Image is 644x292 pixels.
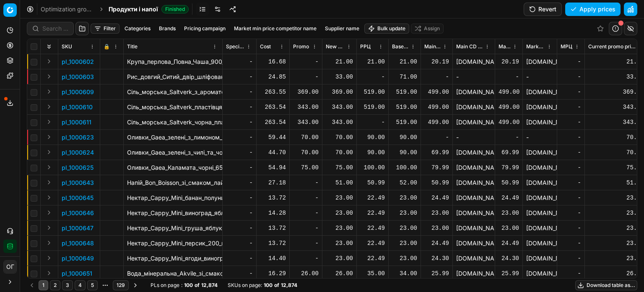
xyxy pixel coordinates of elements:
div: - [561,103,581,111]
div: 27.18 [260,179,286,187]
div: 75.00 [588,163,644,172]
button: pl_1000611 [62,118,91,126]
div: 23.00 [326,194,353,202]
button: pl_1000602 [62,58,94,66]
button: Expand [44,192,54,203]
div: [DOMAIN_NAME] [526,163,553,172]
div: 51.00 [326,179,353,187]
div: 343.00 [326,118,353,126]
div: 16.29 [260,269,286,278]
button: Expand [44,162,54,172]
div: - [293,224,319,232]
div: - [293,73,319,81]
div: 25.99 [499,269,519,278]
span: Title [127,43,138,50]
button: pl_1000603 [62,73,94,81]
p: pl_1000646 [62,209,94,217]
div: [DOMAIN_NAME] - ООО «Эпицентр К» [456,209,491,217]
div: 343.00 [293,118,319,126]
nav: breadcrumb [41,5,189,13]
button: Expand [44,208,54,218]
button: pl_1000651 [62,269,92,278]
div: - [561,269,581,278]
div: 70.00 [588,133,644,142]
span: Продукти і напоїFinished [109,5,189,13]
div: [DOMAIN_NAME] [526,103,553,111]
div: 24.30 [499,254,519,263]
div: 519.00 [392,118,417,126]
span: Cost [260,43,271,50]
div: 33.00 [588,73,644,81]
div: 23.00 [326,224,353,232]
div: - [526,73,553,81]
button: Brands [156,24,179,34]
div: - [226,209,253,217]
div: [DOMAIN_NAME] [456,239,491,247]
div: 23.00 [588,224,644,232]
div: - [226,88,253,96]
div: [DOMAIN_NAME] [526,148,553,157]
p: Рис_довгий_Ситий_двір_шліфований_1_кг [127,73,219,81]
p: pl_1000609 [62,88,94,96]
div: 90.00 [392,133,417,142]
div: 13.72 [260,239,286,247]
span: Finished [161,5,189,13]
div: 26.00 [326,269,353,278]
div: - [226,163,253,172]
div: 26.00 [588,269,644,278]
div: 369.00 [326,88,353,96]
button: pl_1000647 [62,224,93,232]
p: pl_1000625 [62,163,93,172]
div: - [293,194,319,202]
span: Main CD min price [424,43,441,50]
div: 23.00 [392,224,417,232]
div: - [360,73,385,81]
span: 🔒 [104,43,110,50]
div: 13.72 [260,194,286,202]
div: - [561,239,581,247]
div: - [360,118,385,126]
div: - [226,133,253,142]
div: 499.00 [499,118,519,126]
span: Продукти і напої [109,5,158,13]
p: Оливки_Gaea_Каламата_чорні_65_г [127,163,219,172]
div: 24.49 [424,239,449,247]
div: 23.00 [588,209,644,217]
button: pl_1000624 [62,148,94,157]
div: [DOMAIN_NAME] [526,118,553,126]
div: [DOMAIN_NAME] [456,163,491,172]
div: [DOMAIN_NAME] [456,88,491,96]
p: Нектар_Cappy_Mini_банан_полуниця_200_мл [127,194,219,202]
div: 100.00 [360,163,385,172]
button: Expand [44,238,54,248]
strong: of [195,282,200,289]
div: 34.00 [392,269,417,278]
div: 23.00 [588,239,644,247]
div: [DOMAIN_NAME] - ООО «Эпицентр К» [526,224,553,232]
nav: pagination [27,279,140,291]
div: - [561,179,581,187]
div: [DOMAIN_NAME] [456,194,491,202]
div: - [561,133,581,142]
div: 24.49 [499,194,519,202]
div: 343.00 [293,103,319,111]
span: Current promo price [588,43,636,50]
div: [DOMAIN_NAME] [526,194,553,202]
span: Base price [392,43,409,50]
button: 129 [113,280,129,290]
button: Expand [44,253,54,263]
button: Bulk update [364,24,409,34]
button: Go to next page [130,280,140,290]
strong: 100 [264,282,273,289]
div: 22.49 [360,194,385,202]
button: pl_1000643 [62,179,94,187]
div: 23.00 [588,194,644,202]
div: : [151,282,218,289]
div: [DOMAIN_NAME] [526,254,553,263]
div: 23.00 [392,239,417,247]
div: 23.00 [499,224,519,232]
div: - [226,103,253,111]
div: - [424,133,449,142]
